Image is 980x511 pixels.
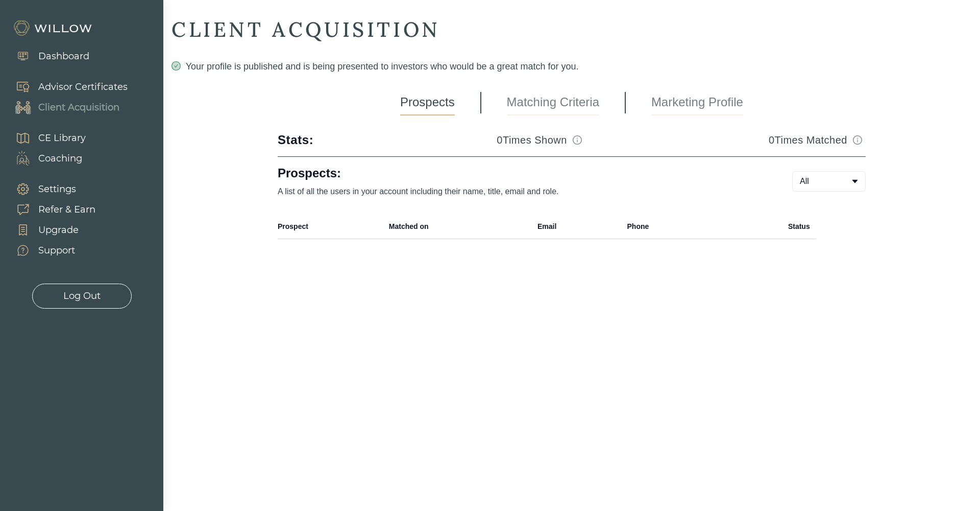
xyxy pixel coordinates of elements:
[800,175,809,188] span: All
[5,199,95,220] a: Refer & Earn
[849,132,866,148] button: Match info
[63,289,101,303] div: Log Out
[38,223,79,237] div: Upgrade
[569,132,585,148] button: Match info
[278,165,759,181] h1: Prospects:
[651,90,743,115] a: Marketing Profile
[278,214,383,239] th: Prospect
[38,50,89,63] div: Dashboard
[13,20,94,36] img: Willow
[38,152,82,166] div: Coaching
[5,179,95,199] a: Settings
[171,16,972,43] div: CLIENT ACQUISITION
[38,244,75,258] div: Support
[5,128,86,148] a: CE Library
[719,214,816,239] th: Status
[38,101,119,114] div: Client Acquisition
[278,132,313,148] div: Stats:
[400,90,455,115] a: Prospects
[38,182,76,196] div: Settings
[497,133,567,147] h3: 0 Times Shown
[38,131,86,145] div: CE Library
[5,148,86,169] a: Coaching
[5,97,128,118] a: Client Acquisition
[171,61,181,71] span: check-circle
[531,214,621,239] th: Email
[38,203,95,217] div: Refer & Earn
[5,220,95,240] a: Upgrade
[383,214,531,239] th: Matched on
[853,135,862,145] span: info-circle
[278,185,759,198] p: A list of all the users in your account including their name, title, email and role.
[38,80,128,94] div: Advisor Certificates
[5,46,89,66] a: Dashboard
[851,177,859,185] span: caret-down
[171,59,972,74] div: Your profile is published and is being presented to investors who would be a great match for you.
[573,135,582,145] span: info-circle
[507,90,599,115] a: Matching Criteria
[621,214,719,239] th: Phone
[769,133,847,147] h3: 0 Times Matched
[5,77,128,97] a: Advisor Certificates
